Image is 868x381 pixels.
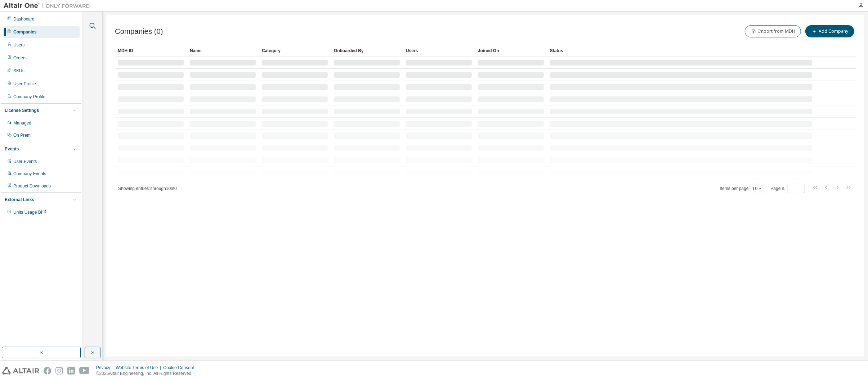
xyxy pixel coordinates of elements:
p: © 2025 Altair Engineering, Inc. All Rights Reserved. [96,371,198,377]
img: youtube.svg [79,367,90,375]
div: Status [550,45,813,56]
button: Import from MDH [745,25,801,37]
div: MDH ID [118,45,184,56]
div: Companies [13,29,37,35]
div: Name [190,45,256,56]
div: User Events [13,159,37,164]
img: Altair One [4,2,94,9]
div: Cookie Consent [163,365,198,371]
div: Joined On [478,45,544,56]
div: Website Terms of Use [116,365,163,371]
div: License Settings [5,108,39,113]
button: Add Company [805,25,854,37]
div: User Profile [13,81,36,87]
div: Users [406,45,472,56]
div: Managed [13,120,31,126]
div: Orders [13,55,27,61]
div: Privacy [96,365,116,371]
span: Page n. [771,184,805,193]
div: Onboarded By [334,45,400,56]
div: SKUs [13,68,24,74]
img: facebook.svg [44,367,51,375]
div: Dashboard [13,16,35,22]
div: Category [262,45,328,56]
div: Events [5,146,19,152]
div: Company Events [13,171,46,177]
div: Company Profile [13,94,45,100]
div: On Prem [13,132,31,138]
span: Items per page [720,184,764,193]
div: Product Downloads [13,183,51,189]
img: instagram.svg [55,367,63,375]
button: 10 [753,186,762,191]
img: linkedin.svg [67,367,75,375]
span: Units Usage BI [13,210,46,215]
div: Users [13,42,24,48]
span: Showing entries 1 through 10 of 0 [118,186,177,191]
img: altair_logo.svg [2,367,39,375]
div: External Links [5,197,34,203]
span: Companies (0) [115,27,163,36]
